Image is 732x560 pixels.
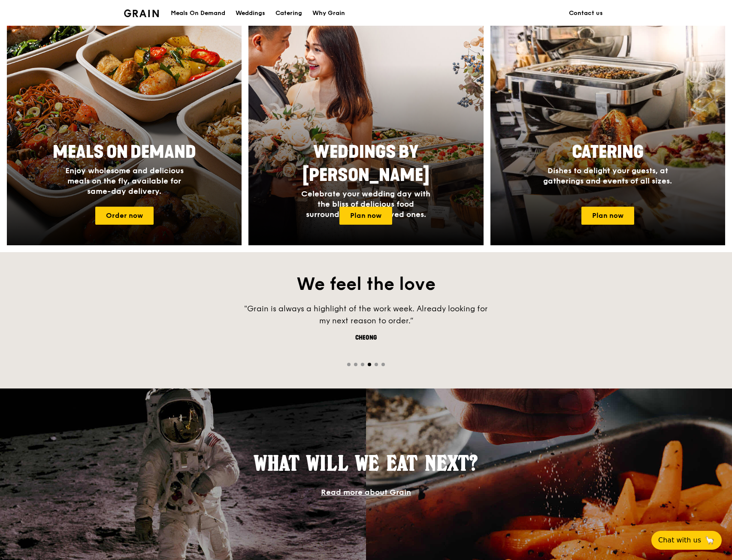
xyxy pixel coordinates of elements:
div: Why Grain [312,0,345,26]
a: CateringDishes to delight your guests, at gatherings and events of all sizes.Plan now [490,19,725,245]
div: Weddings [236,0,265,26]
span: Go to slide 1 [347,363,351,366]
span: Go to slide 2 [354,363,357,366]
span: Meals On Demand [53,142,196,163]
a: Plan now [339,207,392,225]
a: Catering [270,0,307,26]
a: Why Grain [307,0,350,26]
span: Go to slide 4 [368,363,371,366]
a: Read more about Grain [321,488,411,497]
span: Enjoy wholesome and delicious meals on the fly, available for same-day delivery. [65,166,184,196]
span: Dishes to delight your guests, at gatherings and events of all sizes. [543,166,672,186]
span: Go to slide 3 [361,363,364,366]
a: Plan now [581,207,634,225]
img: Grain [124,9,159,17]
a: Weddings [230,0,270,26]
span: What will we eat next? [254,451,478,476]
div: "Grain is always a highlight of the work week. Already looking for my next reason to order.” [237,303,495,327]
span: Weddings by [PERSON_NAME] [302,142,430,186]
div: Catering [275,0,302,26]
div: Meals On Demand [171,0,225,26]
a: Weddings by [PERSON_NAME]Celebrate your wedding day with the bliss of delicious food surrounded b... [248,19,483,245]
span: Go to slide 5 [375,363,378,366]
span: Catering [572,142,644,163]
span: Celebrate your wedding day with the bliss of delicious food surrounded by your loved ones. [301,189,430,219]
div: Cheong [237,334,495,342]
span: Chat with us [658,535,701,545]
span: 🦙 [705,535,715,545]
span: Go to slide 6 [381,363,385,366]
a: Contact us [564,0,608,26]
button: Chat with us🦙 [651,531,722,550]
a: Meals On DemandEnjoy wholesome and delicious meals on the fly, available for same-day delivery.Or... [7,19,242,245]
a: Order now [95,207,154,225]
